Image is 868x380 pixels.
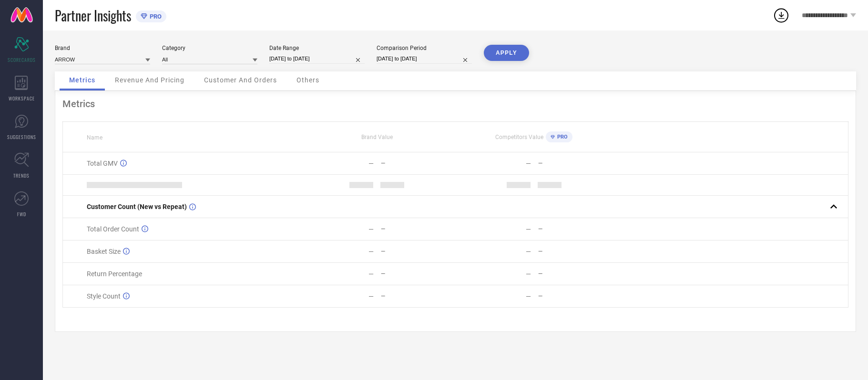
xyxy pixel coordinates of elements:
span: Partner Insights [55,6,131,25]
div: — [381,293,455,300]
div: — [538,226,612,232]
div: — [368,248,374,255]
div: — [526,248,531,255]
span: PRO [147,13,162,20]
div: — [381,270,455,277]
span: Name [87,134,102,141]
span: Total Order Count [87,225,139,233]
span: Others [296,76,319,84]
div: — [368,225,374,233]
div: — [381,160,455,167]
span: SCORECARDS [8,56,36,63]
span: FWD [17,210,26,218]
div: Metrics [62,98,848,110]
span: WORKSPACE [9,95,35,102]
span: Brand Value [361,134,393,140]
div: — [538,248,612,255]
div: — [368,270,374,278]
span: Customer And Orders [204,76,277,84]
div: — [538,160,612,167]
div: — [526,160,531,167]
div: Comparison Period [377,45,472,51]
span: Revenue And Pricing [115,76,184,84]
div: — [526,270,531,278]
span: Return Percentage [87,270,142,278]
div: Category [162,45,257,51]
div: — [381,248,455,255]
div: — [368,160,374,167]
input: Select date range [269,54,365,64]
span: TRENDS [13,172,30,179]
span: Metrics [69,76,95,84]
span: Customer Count (New vs Repeat) [87,203,187,210]
div: Open download list [773,7,790,24]
div: — [368,292,374,300]
div: — [538,270,612,277]
span: Total GMV [87,160,118,167]
div: Date Range [269,45,365,51]
div: — [538,293,612,300]
input: Select comparison period [377,54,472,64]
div: Brand [55,45,150,51]
span: SUGGESTIONS [7,133,36,140]
button: APPLY [484,45,529,61]
span: Basket Size [87,248,121,255]
div: — [526,292,531,300]
span: Competitors Value [495,134,543,140]
div: — [381,226,455,232]
span: Style Count [87,292,121,300]
span: PRO [555,134,568,140]
div: — [526,225,531,233]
